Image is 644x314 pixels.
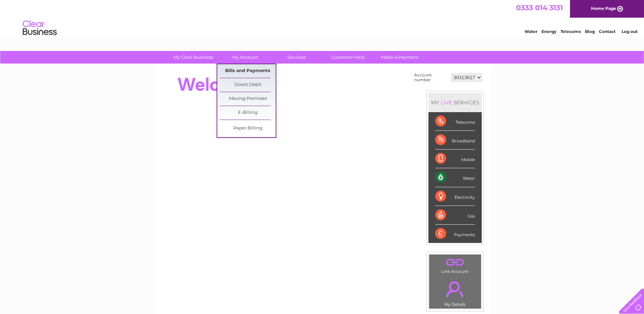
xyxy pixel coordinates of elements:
[431,256,479,268] a: .
[429,254,481,276] td: Link Account
[435,112,475,131] div: Telecoms
[217,51,273,64] a: My Account
[220,122,276,135] a: Paper Billing
[525,29,537,34] a: Water
[429,276,481,309] td: My Details
[22,18,57,38] img: logo.png
[428,93,482,112] div: MY SERVICES
[622,29,638,34] a: Log out
[599,29,615,34] a: Contact
[435,225,475,243] div: Payments
[412,71,449,84] td: Account number
[435,150,475,168] div: Mobile
[541,29,556,34] a: Energy
[431,277,479,301] a: .
[435,168,475,187] div: Water
[372,51,428,64] a: Make A Payment
[435,131,475,150] div: Broadband
[320,51,376,64] a: Customer Help
[435,206,475,225] div: Gas
[435,187,475,206] div: Electricity
[162,4,483,33] div: Clear Business is a trading name of Verastar Limited (registered in [GEOGRAPHIC_DATA] No. 3667643...
[439,99,454,106] div: LIVE
[269,51,325,64] a: Services
[165,51,221,64] a: My Clear Business
[220,106,276,120] a: E-Billing
[585,29,595,34] a: Blog
[220,78,276,92] a: Direct Debit
[516,3,563,12] a: 0333 014 3131
[560,29,581,34] a: Telecoms
[220,92,276,106] a: Moving Premises
[220,64,276,78] a: Bills and Payments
